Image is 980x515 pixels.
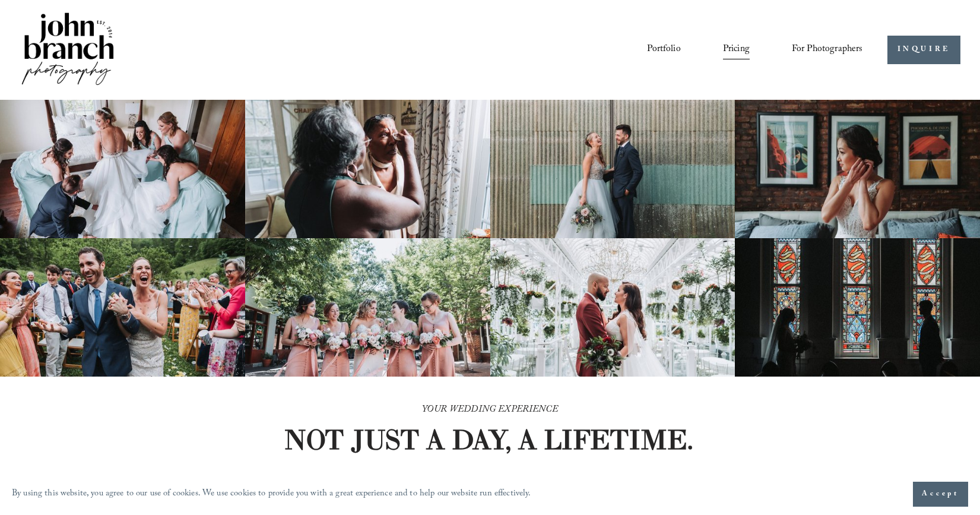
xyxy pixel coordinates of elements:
img: A bride and groom standing together, laughing, with the bride holding a bouquet in front of a cor... [490,100,735,238]
img: Silhouettes of a bride and groom facing each other in a church, with colorful stained glass windo... [735,238,980,377]
img: John Branch IV Photography [20,10,116,90]
button: Accept [913,482,968,507]
a: INQUIRE [887,36,960,65]
a: folder dropdown [792,40,863,60]
a: Portfolio [647,40,680,60]
img: Bride adjusting earring in front of framed posters on a brick wall. [735,100,980,238]
img: Bride and groom standing in an elegant greenhouse with chandeliers and lush greenery. [490,238,735,377]
em: YOUR WEDDING EXPERIENCE [422,402,558,418]
p: By using this website, you agree to our use of cookies. We use cookies to provide you with a grea... [12,486,531,503]
a: Pricing [723,40,750,60]
strong: NOT JUST A DAY, A LIFETIME. [284,422,693,457]
img: A bride and four bridesmaids in pink dresses, holding bouquets with pink and white flowers, smili... [245,238,490,377]
img: Woman applying makeup to another woman near a window with floral curtains and autumn flowers. [245,100,490,238]
span: For Photographers [792,40,863,59]
span: Accept [922,488,959,500]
